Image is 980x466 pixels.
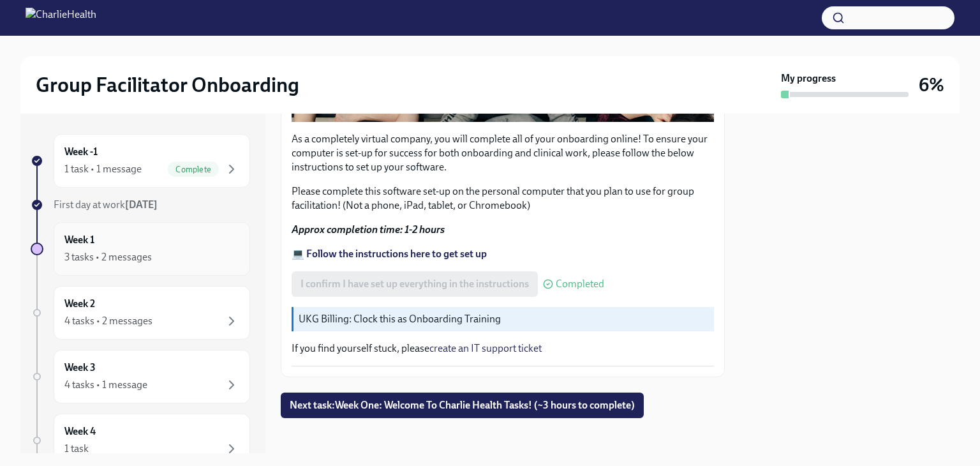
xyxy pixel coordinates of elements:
[290,399,635,412] span: Next task : Week One: Welcome To Charlie Health Tasks! (~3 hours to complete)
[299,312,709,326] p: UKG Billing: Clock this as Onboarding Training
[64,314,152,328] div: 4 tasks • 2 messages
[36,72,299,98] h2: Group Facilitator Onboarding
[64,361,96,375] h6: Week 3
[31,222,250,276] a: Week 13 tasks • 2 messages
[31,286,250,340] a: Week 24 tasks • 2 messages
[292,248,487,260] a: 💻 Follow the instructions here to get set up
[292,184,714,213] p: Please complete this software set-up on the personal computer that you plan to use for group faci...
[64,378,147,392] div: 4 tasks • 1 message
[429,342,542,354] a: create an IT support ticket
[64,250,152,264] div: 3 tasks • 2 messages
[31,134,250,188] a: Week -11 task • 1 messageComplete
[168,165,219,174] span: Complete
[64,425,96,439] h6: Week 4
[292,132,714,174] p: As a completely virtual company, you will complete all of your onboarding online! To ensure your ...
[31,350,250,403] a: Week 34 tasks • 1 message
[781,71,836,86] strong: My progress
[64,162,142,176] div: 1 task • 1 message
[26,8,96,28] img: CharlieHealth
[281,393,644,418] button: Next task:Week One: Welcome To Charlie Health Tasks! (~3 hours to complete)
[556,279,604,289] span: Completed
[64,145,98,159] h6: Week -1
[31,198,250,212] a: First day at work[DATE]
[292,223,445,236] strong: Approx completion time: 1-2 hours
[292,342,714,356] p: If you find yourself stuck, please
[64,297,95,311] h6: Week 2
[64,442,89,456] div: 1 task
[919,73,944,96] h3: 6%
[64,233,94,247] h6: Week 1
[125,199,158,211] strong: [DATE]
[54,199,158,211] span: First day at work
